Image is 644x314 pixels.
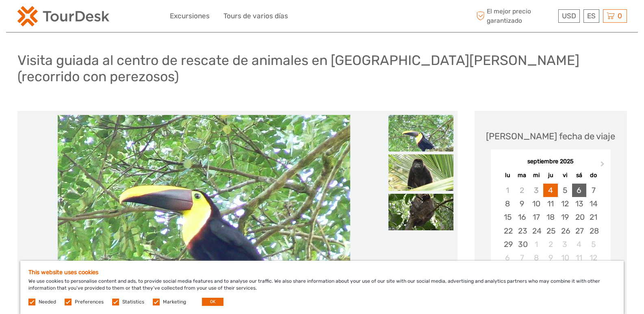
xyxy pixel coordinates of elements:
button: Next Month [597,160,610,173]
div: Choose domingo, 5 de octubre de 2025 [586,238,601,251]
div: Choose domingo, 14 de septiembre de 2025 [586,197,601,210]
div: We use cookies to personalise content and ads, to provide social media features and to analyse ou... [20,261,624,314]
div: vi [558,170,572,181]
h5: This website uses cookies [28,269,616,276]
div: Choose lunes, 29 de septiembre de 2025 [501,238,515,251]
div: Choose viernes, 3 de octubre de 2025 [558,238,572,251]
div: Choose sábado, 20 de septiembre de 2025 [572,210,586,224]
div: mi [529,170,543,181]
span: El mejor precio garantizado [475,7,556,25]
div: Choose lunes, 15 de septiembre de 2025 [501,210,515,224]
div: do [586,170,601,181]
div: Choose sábado, 4 de octubre de 2025 [572,238,586,251]
div: Choose domingo, 12 de octubre de 2025 [586,251,601,264]
div: Choose viernes, 10 de octubre de 2025 [558,251,572,264]
div: Not available martes, 2 de septiembre de 2025 [515,184,529,197]
div: Choose jueves, 2 de octubre de 2025 [543,238,557,251]
h1: Visita guiada al centro de rescate de animales en [GEOGRAPHIC_DATA][PERSON_NAME] (recorrido con p... [17,52,627,85]
div: septiembre 2025 [491,158,611,166]
div: Choose miércoles, 1 de octubre de 2025 [529,238,543,251]
div: Choose lunes, 8 de septiembre de 2025 [501,197,515,210]
div: Choose lunes, 22 de septiembre de 2025 [501,224,515,238]
div: Choose viernes, 19 de septiembre de 2025 [558,210,572,224]
div: Choose sábado, 11 de octubre de 2025 [572,251,586,264]
div: ma [515,170,529,181]
div: Not available lunes, 1 de septiembre de 2025 [501,184,515,197]
div: Choose jueves, 25 de septiembre de 2025 [543,224,557,238]
img: bb7b12d7ec144ce48c4e6d59c38abcd8_slider_thumbnail.jpg [388,194,453,230]
img: 2254-3441b4b5-4e5f-4d00-b396-31f1d84a6ebf_logo_small.png [17,6,109,26]
div: Choose viernes, 12 de septiembre de 2025 [558,197,572,210]
div: Choose martes, 7 de octubre de 2025 [515,251,529,264]
div: Choose lunes, 6 de octubre de 2025 [501,251,515,264]
div: [PERSON_NAME] fecha de viaje [486,130,615,143]
div: lu [501,170,515,181]
div: Choose miércoles, 24 de septiembre de 2025 [529,224,543,238]
div: ju [543,170,557,181]
div: ES [583,9,599,23]
a: Tours de varios días [223,10,288,22]
div: Not available miércoles, 3 de septiembre de 2025 [529,184,543,197]
div: Choose miércoles, 8 de octubre de 2025 [529,251,543,264]
div: Choose miércoles, 17 de septiembre de 2025 [529,210,543,224]
label: Statistics [122,299,144,305]
div: Choose sábado, 6 de septiembre de 2025 [572,184,586,197]
label: Needed [39,299,56,305]
div: Choose domingo, 21 de septiembre de 2025 [586,210,601,224]
div: Choose miércoles, 10 de septiembre de 2025 [529,197,543,210]
div: Choose martes, 9 de septiembre de 2025 [515,197,529,210]
img: 886618f5bd344befbcd6b3fb42b9ab5f_slider_thumbnail.jpg [388,154,453,191]
div: month 2025-09 [493,184,608,264]
div: Choose martes, 16 de septiembre de 2025 [515,210,529,224]
div: Choose domingo, 7 de septiembre de 2025 [586,184,601,197]
label: Preferences [75,299,104,305]
img: d060ca38273c4adfaff15d50ac411993_slider_thumbnail.jpg [388,115,453,152]
div: Choose jueves, 9 de octubre de 2025 [543,251,557,264]
div: Choose martes, 30 de septiembre de 2025 [515,238,529,251]
span: USD [562,12,576,20]
img: d060ca38273c4adfaff15d50ac411993_main_slider.jpg [58,115,350,310]
div: Choose sábado, 13 de septiembre de 2025 [572,197,586,210]
button: OK [202,298,223,306]
span: 0 [616,12,623,20]
label: Marketing [163,299,186,305]
div: Choose jueves, 4 de septiembre de 2025 [543,184,557,197]
div: Choose viernes, 5 de septiembre de 2025 [558,184,572,197]
div: Choose martes, 23 de septiembre de 2025 [515,224,529,238]
div: sá [572,170,586,181]
div: Choose domingo, 28 de septiembre de 2025 [586,224,601,238]
div: Choose sábado, 27 de septiembre de 2025 [572,224,586,238]
div: Choose viernes, 26 de septiembre de 2025 [558,224,572,238]
a: Excursiones [170,10,210,22]
div: Choose jueves, 11 de septiembre de 2025 [543,197,557,210]
div: Choose jueves, 18 de septiembre de 2025 [543,210,557,224]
